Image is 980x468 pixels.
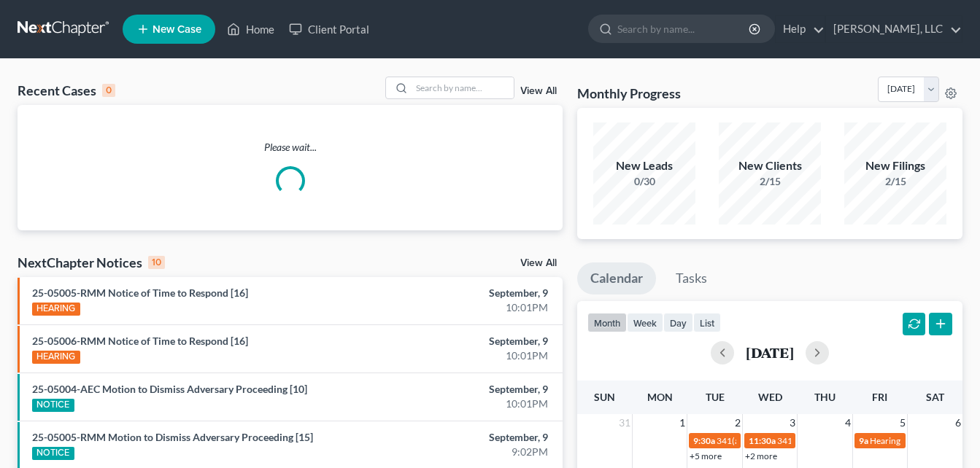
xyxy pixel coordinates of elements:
span: 341(a) meeting for [PERSON_NAME] [717,435,857,446]
div: 2/15 [844,174,946,189]
a: [PERSON_NAME], LLC [826,16,962,42]
span: 2 [733,414,742,432]
input: Search by name... [412,77,514,98]
a: +5 more [690,451,722,461]
span: 3 [788,414,797,432]
a: 25-05004-AEC Motion to Dismiss Adversary Proceeding [10] [32,383,307,395]
span: Wed [758,391,782,403]
div: 10:01PM [386,300,548,315]
button: week [627,313,663,332]
a: Client Portal [282,16,377,42]
div: September, 9 [386,382,548,397]
div: NOTICE [32,447,74,460]
span: 11:30a [749,435,776,446]
div: 0 [102,84,115,97]
div: NOTICE [32,399,74,412]
div: 10 [148,256,165,269]
span: 9a [859,435,868,446]
a: Tasks [663,262,720,295]
div: HEARING [32,351,80,364]
span: 4 [844,414,852,432]
div: 0/30 [593,174,695,189]
span: Tue [706,391,725,403]
a: 25-05005-RMM Motion to Dismiss Adversary Proceeding [15] [32,431,313,443]
span: 5 [898,414,907,432]
div: September, 9 [386,430,548,445]
button: month [587,313,627,332]
div: New Leads [593,157,695,174]
span: 31 [617,414,632,432]
a: Help [776,16,825,42]
a: 25-05005-RMM Notice of Time to Respond [16] [32,286,248,299]
p: Please wait... [18,140,563,155]
h3: Monthly Progress [577,85,681,102]
span: 1 [678,414,687,432]
a: Calendar [577,262,656,295]
span: Mon [647,391,673,403]
span: 9:30a [693,435,715,446]
div: September, 9 [386,334,548,348]
a: View All [520,86,557,96]
a: View All [520,258,557,268]
div: Recent Cases [18,82,115,99]
span: New Case [153,24,201,35]
span: 341(a) meeting for [PERSON_NAME] [777,435,918,446]
div: 10:01PM [386,348,548,363]
span: Thu [814,391,836,403]
span: 6 [954,414,962,432]
span: Fri [872,391,887,403]
a: +2 more [745,451,777,461]
span: Sun [594,391,615,403]
div: 2/15 [719,174,821,189]
a: Home [220,16,282,42]
a: 25-05006-RMM Notice of Time to Respond [16] [32,335,248,347]
div: September, 9 [386,286,548,300]
div: HEARING [32,303,80,316]
div: 10:01PM [386,397,548,411]
button: list [693,313,721,332]
div: NextChapter Notices [18,254,165,271]
div: New Filings [844,157,946,174]
input: Search by name... [617,15,751,42]
span: Sat [926,391,944,403]
h2: [DATE] [746,345,794,360]
div: 9:02PM [386,445,548,459]
button: day [663,313,693,332]
div: New Clients [719,157,821,174]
